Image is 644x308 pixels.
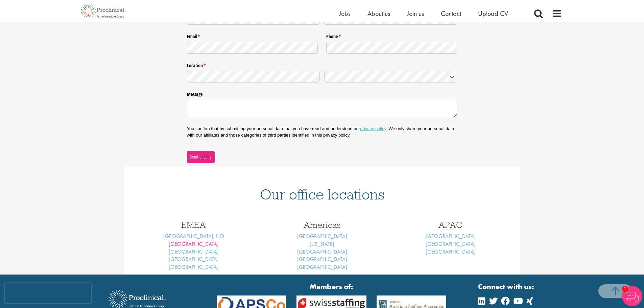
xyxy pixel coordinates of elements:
input: State / Province / Region [187,71,320,83]
p: You confirm that by submitting your personal data that you have read and understood our . We only... [187,126,457,138]
a: [GEOGRAPHIC_DATA] [169,263,219,270]
a: [GEOGRAPHIC_DATA] [297,263,347,270]
a: [GEOGRAPHIC_DATA] [426,240,476,247]
a: Jobs [339,9,351,18]
a: [GEOGRAPHIC_DATA] [426,248,476,255]
h3: EMEA [135,220,253,229]
label: Email [187,31,318,40]
label: Phone [326,31,457,40]
a: [GEOGRAPHIC_DATA] [169,240,219,247]
a: privacy policy [360,126,386,131]
h3: Americas [263,220,381,229]
h1: Our office locations [135,187,510,202]
strong: Members of: [217,281,447,292]
h3: APAC [391,220,510,229]
a: [GEOGRAPHIC_DATA] [297,233,347,240]
a: Contact [441,9,461,18]
a: Join us [407,9,424,18]
input: Country [324,71,457,83]
a: [GEOGRAPHIC_DATA] [426,233,476,240]
a: About us [367,9,390,18]
button: Send enquiry [187,151,215,163]
label: Message [187,89,457,98]
a: Upload CV [478,9,508,18]
a: [US_STATE] [310,240,334,247]
span: Send enquiry [190,153,212,161]
a: [GEOGRAPHIC_DATA] [297,256,347,263]
a: [GEOGRAPHIC_DATA] [297,248,347,255]
a: [GEOGRAPHIC_DATA] [169,256,219,263]
a: [GEOGRAPHIC_DATA] [169,248,219,255]
img: Chatbot [622,286,642,306]
legend: Location [187,60,457,69]
strong: Connect with us: [478,281,535,292]
a: [GEOGRAPHIC_DATA], HQ [163,233,224,240]
span: 1 [622,286,628,292]
iframe: reCAPTCHA [5,283,91,303]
